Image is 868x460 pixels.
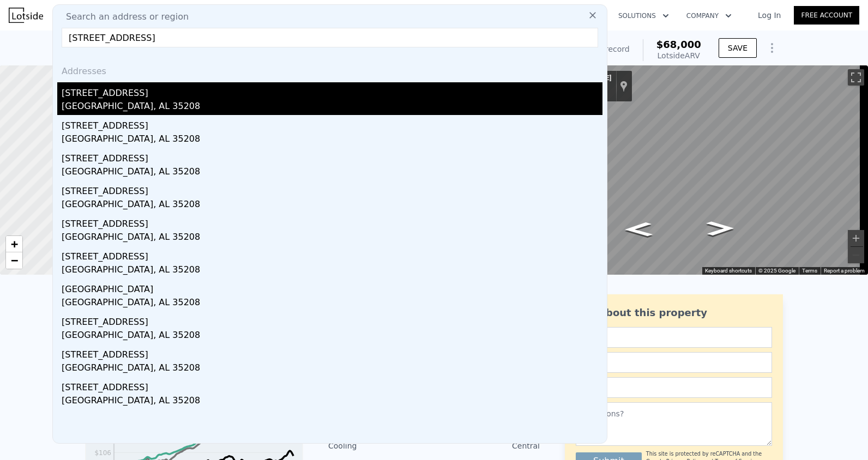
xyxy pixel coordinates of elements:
[62,165,602,180] div: [GEOGRAPHIC_DATA], AL 35208
[6,252,22,269] a: Zoom out
[499,65,868,275] div: Street View
[62,132,602,148] div: [GEOGRAPHIC_DATA], AL 35208
[719,38,757,58] button: SAVE
[62,198,602,213] div: [GEOGRAPHIC_DATA], AL 35208
[62,231,602,246] div: [GEOGRAPHIC_DATA], AL 35208
[678,6,740,26] button: Company
[705,267,752,275] button: Keyboard shortcuts
[62,115,602,132] div: [STREET_ADDRESS]
[62,394,602,409] div: [GEOGRAPHIC_DATA], AL 35208
[434,440,540,451] div: Central
[576,327,772,348] input: Name
[94,449,111,457] tspan: $106
[848,69,864,86] button: Toggle fullscreen view
[62,100,602,115] div: [GEOGRAPHIC_DATA], AL 35208
[62,361,602,377] div: [GEOGRAPHIC_DATA], AL 35208
[761,37,783,59] button: Show Options
[57,10,189,23] span: Search an address or region
[62,296,602,311] div: [GEOGRAPHIC_DATA], AL 35208
[57,56,602,82] div: Addresses
[62,329,602,344] div: [GEOGRAPHIC_DATA], AL 35208
[11,253,18,267] span: −
[613,219,665,240] path: Go West, Cleburn Ave
[802,268,817,274] a: Terms (opens in new tab)
[499,65,868,275] div: Map
[62,148,602,165] div: [STREET_ADDRESS]
[576,352,772,373] input: Email
[848,230,864,246] button: Zoom in
[62,246,602,263] div: [STREET_ADDRESS]
[794,6,859,25] a: Free Account
[62,344,602,361] div: [STREET_ADDRESS]
[695,218,746,239] path: Go East, Cleburn Ave
[328,440,434,451] div: Cooling
[745,10,794,21] a: Log In
[62,279,602,296] div: [GEOGRAPHIC_DATA]
[824,268,865,274] a: Report a problem
[62,28,598,47] input: Enter an address, city, region, neighborhood or zip code
[62,377,602,394] div: [STREET_ADDRESS]
[620,80,628,92] a: Show location on map
[62,263,602,279] div: [GEOGRAPHIC_DATA], AL 35208
[656,50,701,61] div: Lotside ARV
[9,8,43,23] img: Lotside
[62,213,602,231] div: [STREET_ADDRESS]
[610,6,678,26] button: Solutions
[758,268,795,274] span: © 2025 Google
[848,247,864,263] button: Zoom out
[576,305,772,320] div: Ask about this property
[62,311,602,329] div: [STREET_ADDRESS]
[576,377,772,398] input: Phone
[6,236,22,252] a: Zoom in
[62,180,602,198] div: [STREET_ADDRESS]
[62,82,602,100] div: [STREET_ADDRESS]
[656,39,701,50] span: $68,000
[11,237,18,251] span: +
